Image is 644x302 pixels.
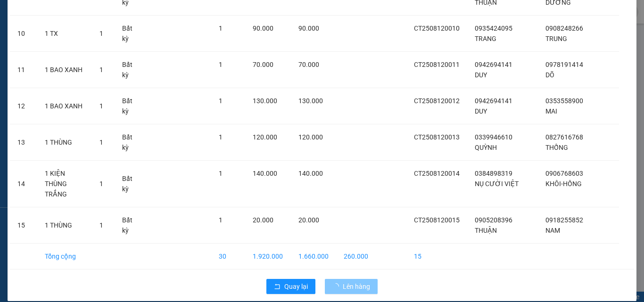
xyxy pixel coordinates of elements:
span: 1 [219,61,223,68]
span: 130.000 [253,97,277,105]
td: 1 BAO XANH [37,52,92,88]
span: 1 [219,170,223,177]
td: 1.920.000 [245,244,291,269]
span: DÕ [545,71,554,79]
td: 1 BAO XANH [37,88,92,124]
span: 1 [99,102,103,110]
span: 0942694141 [475,97,512,105]
span: 20.000 [298,216,319,224]
img: logo.jpg [102,12,125,34]
span: CT2508120012 [414,97,460,105]
td: 10 [10,16,37,52]
td: Bất kỳ [115,207,145,244]
span: 0918255852 [545,216,583,224]
span: CT2508120011 [414,61,460,68]
span: 0827616768 [545,133,583,141]
span: 140.000 [253,170,277,177]
span: QUỲNH [475,144,497,151]
td: 15 [406,244,467,269]
span: CT2508120015 [414,216,460,224]
span: 1 [99,139,103,146]
td: 1 TX [37,16,92,52]
td: 1 KIỆN THÙNG TRẮNG [37,161,92,207]
span: 120.000 [298,133,323,141]
td: Bất kỳ [115,88,145,124]
span: DUY [475,107,487,115]
span: 20.000 [253,216,273,224]
span: TRUNG [545,35,567,42]
span: 1 [99,66,103,73]
span: 1 [99,221,103,229]
td: 13 [10,124,37,161]
span: 70.000 [253,61,273,68]
span: Quay lại [284,281,308,292]
span: KHÔI-HỒNG [545,180,582,188]
span: 0353558900 [545,97,583,105]
button: rollbackQuay lại [266,279,315,294]
td: 1 THÙNG [37,124,92,161]
span: 1 [219,97,223,105]
span: 0942694141 [475,61,512,68]
td: 1.660.000 [291,244,336,269]
td: 11 [10,52,37,88]
span: 90.000 [298,24,319,32]
td: 260.000 [336,244,376,269]
span: THUẬN [475,227,497,234]
b: [DOMAIN_NAME] [79,36,130,43]
td: Bất kỳ [115,16,145,52]
b: Gửi khách hàng [58,14,93,58]
span: 0908248266 [545,24,583,32]
span: Lên hàng [343,281,370,292]
span: 70.000 [298,61,319,68]
button: Lên hàng [325,279,378,294]
span: NỤ CƯỜI VIỆT [475,180,519,188]
td: Bất kỳ [115,161,145,207]
span: NAM [545,227,560,234]
span: 1 [99,180,103,188]
td: 15 [10,207,37,244]
span: 1 [219,216,223,224]
span: 0384898319 [475,170,512,177]
span: 120.000 [253,133,277,141]
td: 1 THÙNG [37,207,92,244]
b: Phương Nam Express [12,61,52,122]
span: TRANG [475,35,496,42]
span: 0935424095 [475,24,512,32]
span: CT2508120014 [414,170,460,177]
span: loading [332,283,343,290]
span: 0978191414 [545,61,583,68]
span: DUY [475,71,487,79]
span: 1 [219,133,223,141]
span: THỐNG [545,144,568,151]
td: Bất kỳ [115,52,145,88]
span: 90.000 [253,24,273,32]
span: 1 [99,30,103,37]
span: 0339946610 [475,133,512,141]
span: CT2508120013 [414,133,460,141]
span: rollback [274,283,281,291]
li: (c) 2017 [79,45,130,57]
span: 1 [219,24,223,32]
td: Tổng cộng [37,244,92,269]
span: 140.000 [298,170,323,177]
td: 14 [10,161,37,207]
span: MAI [545,107,557,115]
td: Bất kỳ [115,124,145,161]
span: 0905208396 [475,216,512,224]
span: CT2508120010 [414,24,460,32]
td: 30 [211,244,245,269]
span: 130.000 [298,97,323,105]
td: 12 [10,88,37,124]
span: 0906768603 [545,170,583,177]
